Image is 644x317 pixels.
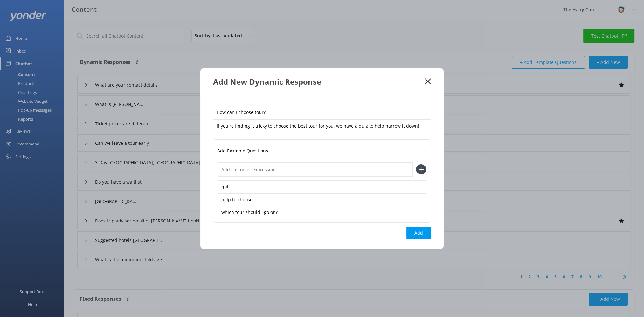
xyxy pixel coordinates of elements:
p: Add Example Questions [217,144,268,158]
input: Add customer expression [218,162,413,177]
button: Close [425,78,431,85]
div: which tour should I go on? [218,206,426,219]
textarea: If you're finding it tricky to choose the best tour for you, we have a quiz to help narrow it down! [213,120,431,139]
button: Add [406,227,431,239]
input: Type a new question... [213,105,431,119]
div: help to choose [218,193,426,207]
div: quiz [218,180,426,194]
div: Add New Dynamic Response [213,76,425,87]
